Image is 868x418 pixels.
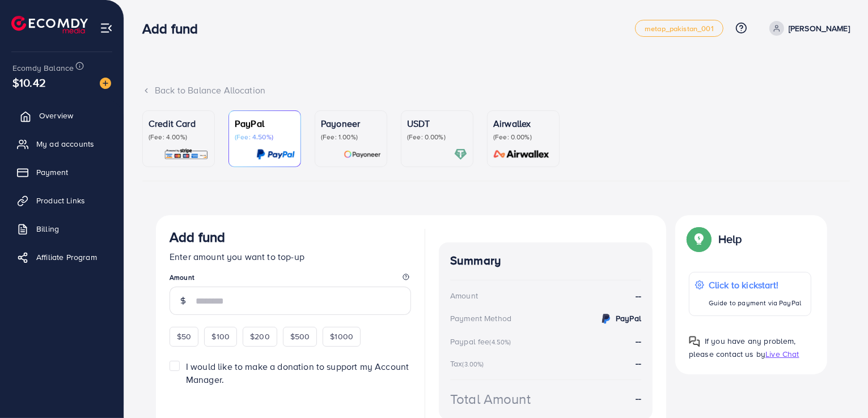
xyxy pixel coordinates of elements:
img: card [454,148,467,161]
a: Overview [9,104,115,127]
span: metap_pakistan_001 [645,25,714,32]
p: Payoneer [321,117,381,130]
legend: Amount [170,272,411,287]
div: Total Amount [450,389,531,409]
img: card [490,148,553,161]
p: Credit Card [149,117,209,130]
div: Amount [450,290,478,301]
span: $100 [211,331,230,342]
img: menu [100,22,113,35]
p: (Fee: 1.00%) [321,133,381,142]
p: (Fee: 4.00%) [149,133,209,142]
strong: PayPal [616,313,641,324]
img: card [344,148,381,161]
strong: -- [636,357,641,369]
a: Billing [9,217,115,240]
span: Product Links [36,195,85,206]
p: (Fee: 4.50%) [235,133,295,142]
p: USDT [407,117,467,130]
div: Paypal fee [450,336,515,347]
small: (4.50%) [490,338,511,347]
strong: -- [636,392,641,405]
span: $500 [290,331,310,342]
div: Tax [450,358,488,369]
h4: Summary [450,254,641,268]
span: $200 [250,331,270,342]
p: Airwallex [493,117,553,130]
span: My ad accounts [36,138,94,150]
div: Payment Method [450,313,511,324]
a: Affiliate Program [9,246,115,268]
p: Guide to payment via PayPal [709,296,801,310]
p: Click to kickstart! [709,278,801,292]
a: Product Links [9,189,115,212]
img: logo [11,16,88,33]
a: My ad accounts [9,133,115,155]
span: Ecomdy Balance [12,62,74,74]
span: If you have any problem, please contact us by [689,335,796,360]
img: Popup guide [689,336,700,347]
span: Billing [36,223,59,234]
p: [PERSON_NAME] [789,22,850,35]
iframe: Chat [820,367,859,410]
div: Back to Balance Allocation [142,84,850,97]
strong: -- [636,289,641,302]
span: I would like to make a donation to support my Account Manager. [186,360,409,386]
h3: Add fund [170,229,225,245]
p: Help [718,232,742,246]
h3: Add fund [142,20,207,37]
span: Overview [39,110,73,121]
span: $1000 [330,331,353,342]
p: Enter amount you want to top-up [170,250,411,263]
img: image [100,78,111,89]
small: (3.00%) [462,360,484,369]
span: Live Chat [765,348,799,360]
img: Popup guide [689,229,709,249]
img: card [164,148,209,161]
a: [PERSON_NAME] [765,21,850,36]
p: (Fee: 0.00%) [493,133,553,142]
p: (Fee: 0.00%) [407,133,467,142]
img: card [256,148,295,161]
span: $50 [177,331,191,342]
p: PayPal [235,117,295,130]
img: credit [599,312,613,326]
span: Payment [36,167,68,178]
span: Affiliate Program [36,251,97,263]
span: $10.42 [12,74,46,91]
a: Payment [9,161,115,184]
strong: -- [636,335,641,347]
a: metap_pakistan_001 [635,20,723,37]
